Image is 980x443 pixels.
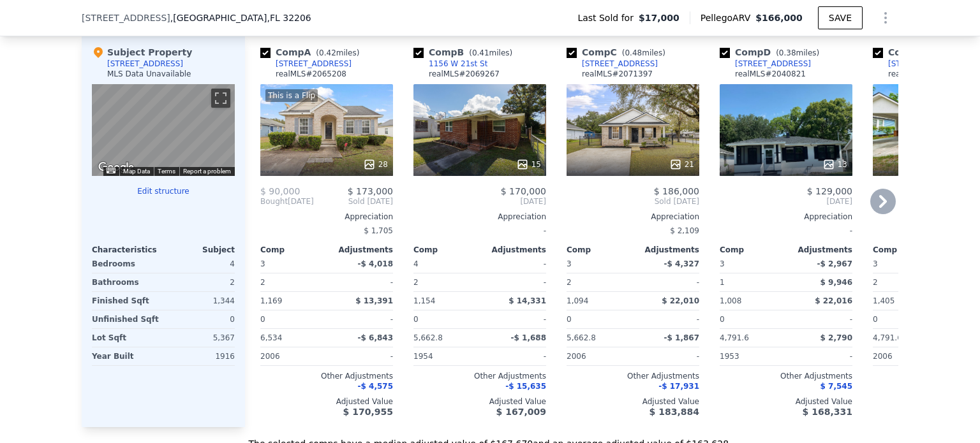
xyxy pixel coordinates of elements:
span: $ 2,109 [670,226,699,235]
span: [DATE] [720,196,852,207]
div: 21 [669,158,694,171]
span: -$ 6,843 [358,333,393,342]
button: Show Options [873,5,898,31]
div: Bedrooms [92,255,161,273]
span: $ 90,000 [260,186,300,196]
div: - [329,347,393,365]
span: 0 [413,315,419,324]
span: Pellego ARV [701,11,756,24]
div: 28 [363,158,388,171]
span: 0 [873,315,878,324]
span: -$ 2,967 [817,259,852,268]
div: Appreciation [567,212,699,222]
span: 5,662.8 [567,333,596,342]
a: [STREET_ADDRESS] [720,59,811,69]
div: Bathrooms [92,273,161,291]
span: [STREET_ADDRESS] [82,11,170,24]
div: Other Adjustments [567,371,699,381]
div: [STREET_ADDRESS] [582,59,658,69]
span: ( miles) [771,48,824,57]
div: Map [92,84,235,176]
div: Adjustments [480,245,546,255]
div: Characteristics [92,245,163,255]
button: Keyboard shortcuts [107,168,115,173]
span: 6,534 [260,333,282,342]
span: Sold [DATE] [567,196,699,207]
div: [STREET_ADDRESS] [735,59,811,69]
a: Report a problem [183,168,231,175]
span: 3 [260,259,265,268]
div: 2 [260,273,324,291]
div: Subject Property [92,46,192,59]
span: 1,169 [260,296,282,305]
div: 1916 [166,347,235,365]
span: ( miles) [311,48,364,57]
div: 2006 [873,347,937,365]
div: - [635,310,699,328]
div: - [635,273,699,291]
div: Comp [873,245,939,255]
div: Other Adjustments [260,371,393,381]
span: 3 [720,259,725,268]
img: Google [95,159,137,176]
span: 0.42 [319,48,336,57]
span: 4 [413,259,419,268]
span: -$ 1,688 [511,333,546,342]
div: Other Adjustments [413,371,546,381]
div: Appreciation [260,212,393,222]
div: realMLS # 2065208 [276,69,346,79]
span: -$ 4,018 [358,259,393,268]
div: - [413,222,546,240]
div: 2006 [567,347,630,365]
div: Adjustments [633,245,699,255]
div: Appreciation [413,212,546,222]
div: Adjusted Value [413,396,546,407]
span: $ 1,705 [364,226,393,235]
div: Unfinished Sqft [92,310,161,328]
span: Bought [260,196,288,207]
div: [DATE] [260,196,314,207]
div: 1 [720,273,783,291]
span: $ 173,000 [348,186,393,196]
a: 1156 W 21st St [413,59,487,69]
button: Edit structure [92,186,235,196]
span: 0.48 [625,48,642,57]
div: 1954 [413,347,477,365]
div: Adjusted Value [260,396,393,407]
span: 0 [567,315,572,324]
span: $17,000 [639,11,679,24]
span: -$ 15,635 [505,382,546,391]
div: Comp C [567,46,671,59]
div: Comp [413,245,480,255]
span: , [GEOGRAPHIC_DATA] [170,11,311,24]
span: 3 [873,259,878,268]
a: [STREET_ADDRESS] [567,59,658,69]
div: Comp [720,245,786,255]
span: -$ 1,867 [664,333,699,342]
span: $ 14,331 [509,296,546,305]
span: 1,405 [873,296,895,305]
div: Finished Sqft [92,292,161,310]
span: ( miles) [617,48,671,57]
span: $ 168,331 [803,407,852,417]
span: $ 13,391 [355,296,393,305]
span: 4,791.6 [720,333,749,342]
div: 1,344 [166,292,235,310]
div: Comp [260,245,327,255]
div: Year Built [92,347,161,365]
span: 5,662.8 [413,333,443,342]
span: , FL 32206 [267,13,311,23]
span: 1,154 [413,296,435,305]
div: - [482,310,546,328]
a: Open this area in Google Maps (opens a new window) [95,159,137,176]
span: $ 186,000 [654,186,699,196]
div: 4 [166,255,235,273]
div: - [329,310,393,328]
div: 1953 [720,347,783,365]
span: -$ 4,327 [664,259,699,268]
div: Comp A [260,46,364,59]
div: - [635,347,699,365]
div: 2 [873,273,937,291]
div: Street View [92,84,235,176]
div: - [789,347,852,365]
